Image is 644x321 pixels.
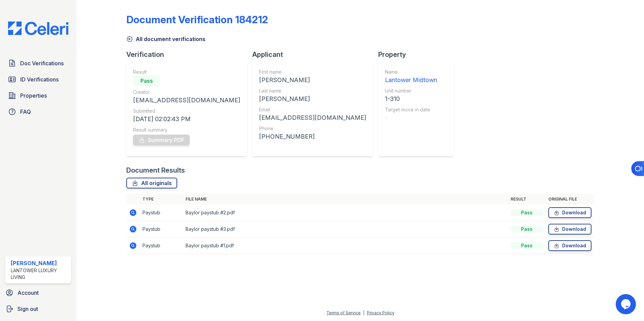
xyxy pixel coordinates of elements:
[259,69,366,75] div: First name
[140,205,183,221] td: Paystub
[20,59,64,67] span: Doc Verifications
[259,87,366,94] div: Last name
[385,106,437,113] div: Target move in date
[126,13,268,26] div: Document Verification 184212
[5,105,71,118] a: FAQ
[385,113,437,122] div: -
[326,310,361,315] a: Terms of Service
[616,294,637,314] iframe: chat widget
[18,305,38,313] span: Sign out
[20,108,31,116] span: FAQ
[133,96,240,105] div: [EMAIL_ADDRESS][DOMAIN_NAME]
[140,194,183,205] th: Type
[3,286,74,299] a: Account
[140,221,183,238] td: Paystub
[11,259,68,267] div: [PERSON_NAME]
[385,87,437,94] div: Unit number
[11,267,68,281] div: Lantower Luxury Living
[385,69,437,85] a: Name Lantower Midtown
[259,125,366,132] div: Phone
[548,207,591,218] a: Download
[259,75,366,85] div: [PERSON_NAME]
[183,194,508,205] th: File name
[548,240,591,251] a: Download
[133,114,240,124] div: [DATE] 02:02:43 PM
[133,108,240,114] div: Submitted
[548,224,591,235] a: Download
[3,302,74,316] a: Sign out
[385,75,437,85] div: Lantower Midtown
[183,205,508,221] td: Baylor paystub #2.pdf
[126,178,177,188] a: All originals
[259,106,366,113] div: Email
[126,166,185,175] div: Document Results
[511,226,543,233] div: Pass
[183,238,508,254] td: Baylor paystub #1.pdf
[20,75,59,83] span: ID Verifications
[133,69,240,75] div: Result
[133,75,160,86] div: Pass
[546,194,594,205] th: Original file
[133,127,240,133] div: Result summary
[18,289,39,297] span: Account
[363,310,364,315] div: |
[126,35,205,43] a: All document verifications
[5,89,71,102] a: Properties
[20,92,47,100] span: Properties
[259,132,366,141] div: [PHONE_NUMBER]
[378,50,459,59] div: Property
[133,89,240,96] div: Creator
[140,238,183,254] td: Paystub
[252,50,378,59] div: Applicant
[511,242,543,249] div: Pass
[259,94,366,104] div: [PERSON_NAME]
[259,113,366,122] div: [EMAIL_ADDRESS][DOMAIN_NAME]
[508,194,546,205] th: Result
[385,94,437,104] div: 1-310
[5,57,71,70] a: Doc Verifications
[385,69,437,75] div: Name
[367,310,394,315] a: Privacy Policy
[183,221,508,238] td: Baylor paystub #3.pdf
[5,73,71,86] a: ID Verifications
[511,209,543,216] div: Pass
[3,22,74,35] img: CE_Logo_Blue-a8612792a0a2168367f1c8372b55b34899dd931a85d93a1a3d3e32e68fde9ad4.png
[126,50,252,59] div: Verification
